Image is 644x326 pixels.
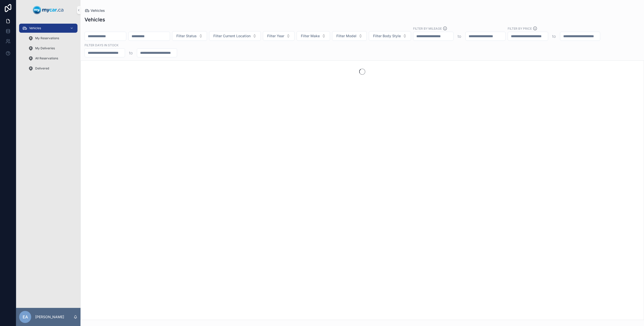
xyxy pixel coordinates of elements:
[33,6,64,14] img: App logo
[552,33,556,39] p: to
[413,26,442,31] label: Filter By Mileage
[213,33,251,38] span: Filter Current Location
[85,8,105,13] a: Vehicles
[176,33,197,38] span: Filter Status
[35,66,49,70] span: Delivered
[23,314,28,320] span: EA
[267,33,284,38] span: Filter Year
[35,36,59,40] span: My Reservations
[19,24,77,33] a: Vehicles
[373,33,401,38] span: Filter Body Style
[25,54,77,63] a: All Reservations
[85,43,118,47] label: Filter Days In Stock
[35,46,55,50] span: My Deliveries
[172,31,207,41] button: Select Button
[458,33,461,39] p: to
[25,44,77,53] a: My Deliveries
[129,50,133,56] p: to
[209,31,261,41] button: Select Button
[508,26,532,31] label: FILTER BY PRICE
[35,56,58,60] span: All Reservations
[16,20,80,79] div: scrollable content
[263,31,295,41] button: Select Button
[85,16,105,23] h1: Vehicles
[91,8,105,13] span: Vehicles
[297,31,330,41] button: Select Button
[25,34,77,43] a: My Reservations
[336,33,356,38] span: Filter Model
[332,31,367,41] button: Select Button
[29,26,41,30] span: Vehicles
[25,64,77,73] a: Delivered
[301,33,320,38] span: Filter Make
[369,31,411,41] button: Select Button
[35,314,64,319] p: [PERSON_NAME]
